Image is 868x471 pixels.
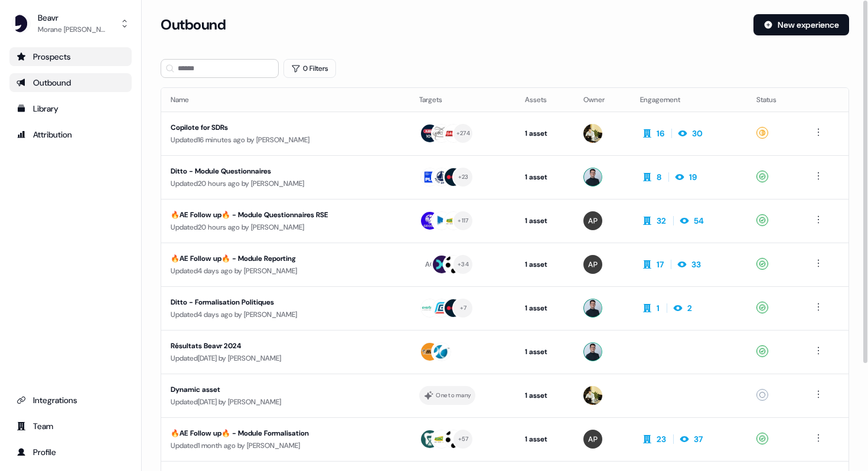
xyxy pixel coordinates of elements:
div: Team [17,420,125,432]
div: Prospects [17,51,125,63]
div: 54 [694,215,704,227]
a: Go to outbound experience [9,73,132,92]
div: Beavr [38,12,109,24]
div: 19 [689,171,697,183]
div: 30 [692,127,703,139]
img: Alexis [583,255,602,274]
div: Updated 16 minutes ago by [PERSON_NAME] [171,134,400,146]
div: 23 [657,433,666,445]
img: Ugo [583,168,602,187]
div: Updated 1 month ago by [PERSON_NAME] [171,440,400,452]
div: + 57 [458,434,469,444]
div: 1 asset [525,390,564,401]
button: New experience [753,14,849,35]
div: + 274 [456,128,470,139]
button: BeavrMorane [PERSON_NAME] [9,9,132,38]
div: Profile [17,446,125,458]
div: Dynamic asset [171,384,388,395]
div: Updated 4 days ago by [PERSON_NAME] [171,309,400,320]
th: Owner [574,88,631,112]
img: Ugo [583,342,602,361]
div: 1 asset [525,171,564,183]
div: 32 [657,215,666,227]
div: 1 asset [525,346,564,358]
div: Library [17,103,125,115]
div: Updated [DATE] by [PERSON_NAME] [171,352,400,364]
div: Copilote for SDRs [171,122,388,133]
div: 33 [691,259,701,270]
img: Alexis [583,430,602,449]
img: Armand [583,386,602,405]
th: Assets [515,88,574,112]
div: 8 [657,171,661,183]
a: Go to templates [9,99,132,118]
div: 1 asset [525,302,564,314]
th: Targets [410,88,515,112]
div: + 7 [460,303,467,313]
div: 🔥AE Follow up🔥 - Module Formalisation [171,427,388,439]
div: Outbound [17,77,125,89]
div: Morane [PERSON_NAME] [38,24,109,35]
h3: Outbound [161,16,226,34]
div: 1 asset [525,127,564,139]
a: Go to attribution [9,125,132,144]
th: Engagement [631,88,747,112]
div: 37 [694,433,703,445]
a: Go to prospects [9,47,132,66]
div: + 23 [458,172,469,182]
div: 17 [657,259,664,270]
div: 🔥AE Follow up🔥 - Module Reporting [171,253,388,264]
div: Ditto - Formalisation Politiques [171,296,388,308]
div: Updated 20 hours ago by [PERSON_NAME] [171,178,400,189]
img: Alexis [583,211,602,230]
button: 0 Filters [283,59,336,78]
div: + 117 [458,215,468,226]
div: 1 asset [525,215,564,227]
a: Go to profile [9,443,132,462]
div: 16 [657,127,664,139]
div: 🔥AE Follow up🔥 - Module Questionnaires RSE [171,209,388,221]
div: Attribution [17,129,125,140]
div: Integrations [17,394,125,406]
div: 1 [657,302,660,314]
div: Ditto - Module Questionnaires [171,165,388,177]
div: 1 asset [525,259,564,270]
div: Updated 20 hours ago by [PERSON_NAME] [171,221,400,233]
th: Status [747,88,802,112]
img: Armand [583,124,602,143]
div: AC [425,259,435,270]
img: Ugo [583,299,602,318]
div: Updated [DATE] by [PERSON_NAME] [171,396,400,408]
a: Go to integrations [9,391,132,410]
div: + 34 [458,259,469,270]
th: Name [161,88,410,112]
div: 1 asset [525,433,564,445]
div: One to many [436,390,471,401]
a: Go to team [9,417,132,436]
div: Updated 4 days ago by [PERSON_NAME] [171,265,400,277]
div: 2 [687,302,692,314]
div: Résultats Beavr 2024 [171,340,388,352]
